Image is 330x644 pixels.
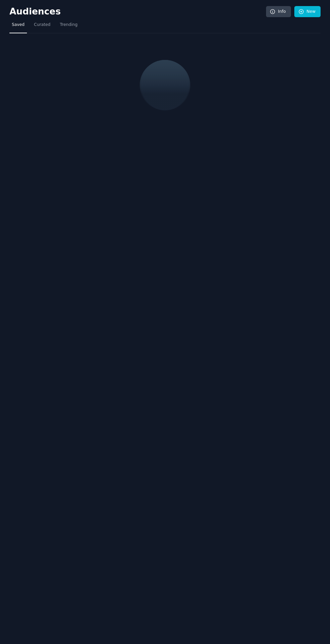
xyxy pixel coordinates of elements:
[9,20,27,33] a: Saved
[294,6,321,18] a: New
[12,22,25,28] span: Saved
[9,6,266,17] h2: Audiences
[32,20,53,33] a: Curated
[60,22,77,28] span: Trending
[34,22,51,28] span: Curated
[58,20,80,33] a: Trending
[266,6,291,18] a: Info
